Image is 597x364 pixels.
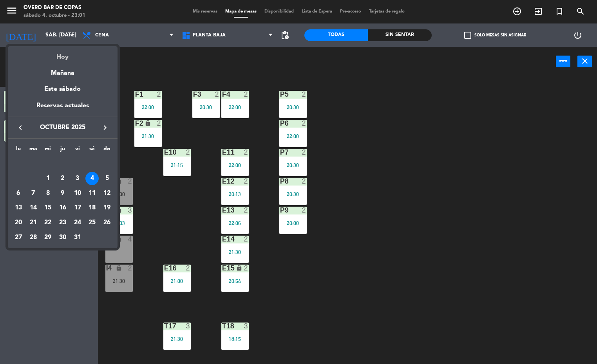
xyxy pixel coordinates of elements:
div: 20 [12,216,25,229]
th: sábado [85,144,100,157]
div: 29 [41,231,54,244]
td: 4 de octubre de 2025 [85,171,100,186]
div: 24 [71,216,84,229]
td: 14 de octubre de 2025 [26,201,41,216]
td: 30 de octubre de 2025 [55,230,70,245]
th: viernes [70,144,85,157]
div: 6 [12,187,25,200]
div: 16 [56,202,69,215]
div: 14 [27,202,40,215]
div: 28 [27,231,40,244]
div: 18 [85,202,99,215]
th: martes [26,144,41,157]
td: 31 de octubre de 2025 [70,230,85,245]
div: Este sábado [8,78,118,100]
td: 7 de octubre de 2025 [26,186,41,201]
td: 19 de octubre de 2025 [99,201,114,216]
td: 26 de octubre de 2025 [99,215,114,230]
div: 15 [41,202,54,215]
div: 11 [85,187,99,200]
span: octubre 2025 [27,123,98,133]
td: 18 de octubre de 2025 [85,201,100,216]
th: domingo [99,144,114,157]
div: 10 [71,187,84,200]
div: 17 [71,202,84,215]
td: 17 de octubre de 2025 [70,201,85,216]
td: 20 de octubre de 2025 [11,215,26,230]
td: 12 de octubre de 2025 [99,186,114,201]
div: 26 [100,216,114,229]
td: 11 de octubre de 2025 [85,186,100,201]
td: 21 de octubre de 2025 [26,215,41,230]
td: 2 de octubre de 2025 [55,171,70,186]
td: 15 de octubre de 2025 [40,201,55,216]
td: 16 de octubre de 2025 [55,201,70,216]
div: Reservas actuales [8,101,118,117]
div: 25 [85,216,99,229]
div: 31 [71,231,84,244]
td: 3 de octubre de 2025 [70,171,85,186]
td: 10 de octubre de 2025 [70,186,85,201]
div: 4 [85,172,99,185]
td: 24 de octubre de 2025 [70,215,85,230]
div: 5 [100,172,114,185]
td: 25 de octubre de 2025 [85,215,100,230]
td: 27 de octubre de 2025 [11,230,26,245]
th: lunes [11,144,26,157]
button: keyboard_arrow_left [13,123,27,133]
div: 30 [56,231,69,244]
button: keyboard_arrow_right [98,123,112,133]
div: 8 [41,187,54,200]
div: 27 [12,231,25,244]
div: Hoy [8,46,118,62]
i: keyboard_arrow_right [100,123,110,132]
div: 22 [41,216,54,229]
div: 19 [100,202,114,215]
td: 8 de octubre de 2025 [40,186,55,201]
td: 6 de octubre de 2025 [11,186,26,201]
td: 29 de octubre de 2025 [40,230,55,245]
td: 5 de octubre de 2025 [99,171,114,186]
div: 1 [41,172,54,185]
td: 28 de octubre de 2025 [26,230,41,245]
td: 13 de octubre de 2025 [11,201,26,216]
th: jueves [55,144,70,157]
th: miércoles [40,144,55,157]
td: 9 de octubre de 2025 [55,186,70,201]
td: OCT. [11,157,114,171]
div: Mañana [8,62,118,78]
div: 13 [12,202,25,215]
div: 2 [56,172,69,185]
td: 22 de octubre de 2025 [40,215,55,230]
div: 9 [56,187,69,200]
div: 3 [71,172,84,185]
div: 21 [27,216,40,229]
div: 23 [56,216,69,229]
div: 12 [100,187,114,200]
td: 23 de octubre de 2025 [55,215,70,230]
i: keyboard_arrow_left [16,123,25,132]
td: 1 de octubre de 2025 [40,171,55,186]
div: 7 [27,187,40,200]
